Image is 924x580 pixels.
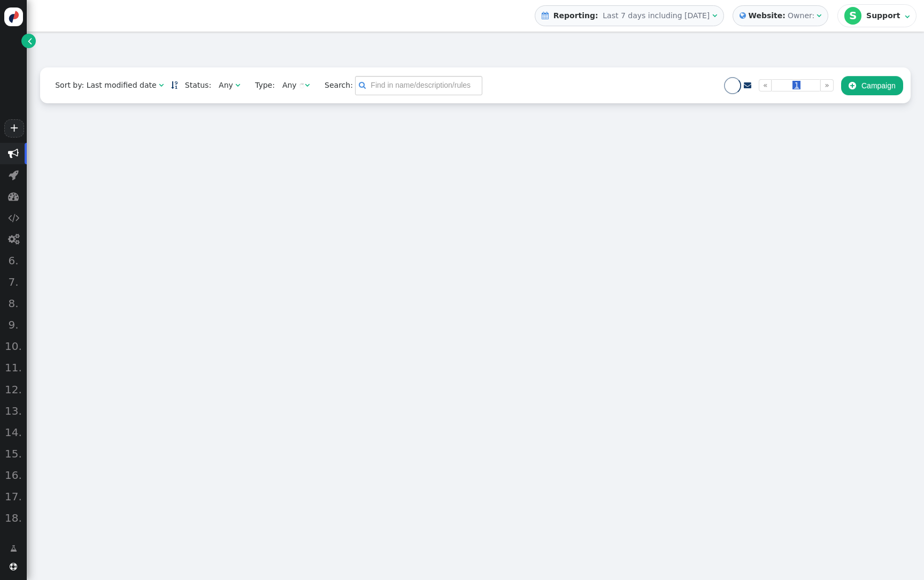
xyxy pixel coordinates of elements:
[866,11,903,20] div: Support
[299,83,305,89] img: loading.gif
[8,148,19,159] span: 
[21,34,36,48] a: 
[817,12,821,19] span: 
[317,81,353,89] span: Search:
[820,79,834,91] a: »
[788,10,814,21] div: Owner:
[159,81,164,89] span: 
[746,10,788,21] b: Website:
[171,81,178,89] span: Sorted in descending order
[235,81,240,89] span: 
[282,80,297,91] div: Any
[8,191,19,202] span: 
[219,80,233,91] div: Any
[4,7,23,26] img: logo-icon.svg
[55,80,156,91] div: Sort by: Last modified date
[841,76,903,95] button: Campaign
[712,12,717,19] span: 
[8,212,19,223] span: 
[744,81,751,89] a: 
[4,119,24,138] a: +
[305,81,310,89] span: 
[551,11,600,20] b: Reporting:
[603,11,710,20] span: Last 7 days including [DATE]
[9,170,19,180] span: 
[740,10,746,21] span: 
[359,80,366,91] span: 
[849,81,856,90] span: 
[844,7,861,24] div: S
[905,13,910,20] span: 
[3,539,25,558] a: 
[8,234,19,245] span: 
[792,81,800,89] span: 1
[248,80,275,91] span: Type:
[542,12,549,19] span: 
[10,563,17,570] span: 
[744,81,751,89] span: 
[28,35,32,47] span: 
[355,76,482,95] input: Find in name/description/rules
[10,543,17,554] span: 
[759,79,772,91] a: «
[178,80,211,91] span: Status:
[171,81,178,89] a: 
